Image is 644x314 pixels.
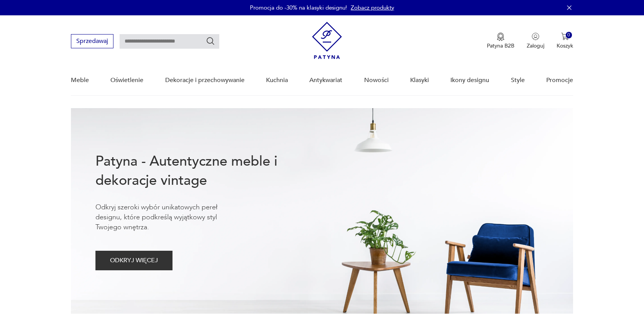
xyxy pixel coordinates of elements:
button: ODKRYJ WIĘCEJ [95,251,172,270]
img: Ikonka użytkownika [532,33,539,40]
a: Sprzedawaj [71,39,113,44]
button: Sprzedawaj [71,34,113,48]
button: Patyna B2B [487,33,514,49]
p: Promocja do -30% na klasyki designu! [250,4,347,12]
p: Patyna B2B [487,42,514,49]
p: Koszyk [557,42,573,49]
button: 0Koszyk [557,33,573,49]
div: 0 [566,32,572,38]
a: Meble [71,66,89,95]
img: Patyna - sklep z meblami i dekoracjami vintage [312,22,342,59]
button: Zaloguj [527,33,544,49]
a: Kuchnia [266,66,288,95]
button: Szukaj [206,36,215,46]
img: Ikona koszyka [561,33,569,40]
p: Odkryj szeroki wybór unikatowych pereł designu, które podkreślą wyjątkowy styl Twojego wnętrza. [95,202,241,232]
a: Klasyki [410,66,429,95]
a: Dekoracje i przechowywanie [165,66,245,95]
a: Oświetlenie [110,66,143,95]
a: Promocje [546,66,573,95]
a: Ikony designu [450,66,489,95]
img: Ikona medalu [497,33,504,41]
a: Antykwariat [309,66,342,95]
a: Nowości [364,66,389,95]
a: ODKRYJ WIĘCEJ [95,258,172,264]
h1: Patyna - Autentyczne meble i dekoracje vintage [95,152,302,190]
a: Zobacz produkty [351,4,394,12]
a: Style [511,66,525,95]
a: Ikona medaluPatyna B2B [487,33,514,49]
p: Zaloguj [527,42,544,49]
